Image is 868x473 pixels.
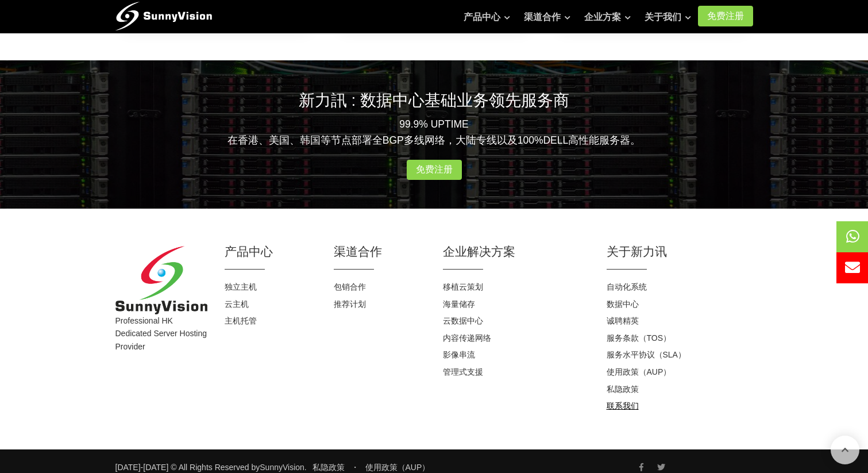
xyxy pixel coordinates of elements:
[607,401,639,410] a: 联系我们
[407,160,462,180] a: 免费注册
[464,6,510,29] a: 产品中心
[607,299,639,309] a: 数据中心
[607,316,639,325] a: 诚聘精英
[607,367,672,376] a: 使用政策（AUP）
[260,463,304,472] a: SunnyVision
[607,350,686,359] a: 服务水平协议（SLA）
[645,6,691,29] a: 关于我们
[334,282,366,291] a: 包销合作
[607,243,753,260] h2: 关于新力讯
[443,350,475,359] a: 影像串流
[107,246,216,414] div: Professional HK Dedicated Server Hosting Provider
[313,463,345,472] a: 私隐政策
[524,6,570,29] a: 渠道合作
[334,243,426,260] h2: 渠道合作
[115,116,753,148] p: 99.9% UPTIME 在香港、美国、韩国等节点部署全BGP多线网络，大陆专线以及100%DELL高性能服务器。
[443,367,483,376] a: 管理式支援
[225,299,249,309] a: 云主机
[443,333,491,343] a: 内容传递网络
[607,282,647,291] a: 自动化系统
[443,282,483,291] a: 移植云策划
[225,282,257,291] a: 独立主机
[225,316,257,325] a: 主机托管
[351,463,359,472] span: ・
[115,89,753,111] h2: 新力訊 : 数据中心基础业务领先服务商
[584,6,631,29] a: 企业方案
[334,299,366,309] a: 推荐计划
[115,246,207,314] img: SunnyVision Limited
[607,333,672,343] a: 服务条款（TOS）
[698,6,753,26] a: 免费注册
[365,463,430,472] a: 使用政策（AUP）
[443,316,483,325] a: 云数据中心
[443,243,589,260] h2: 企业解决方案
[443,299,475,309] a: 海量储存
[607,384,639,394] a: 私隐政策
[225,243,317,260] h2: 产品中心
